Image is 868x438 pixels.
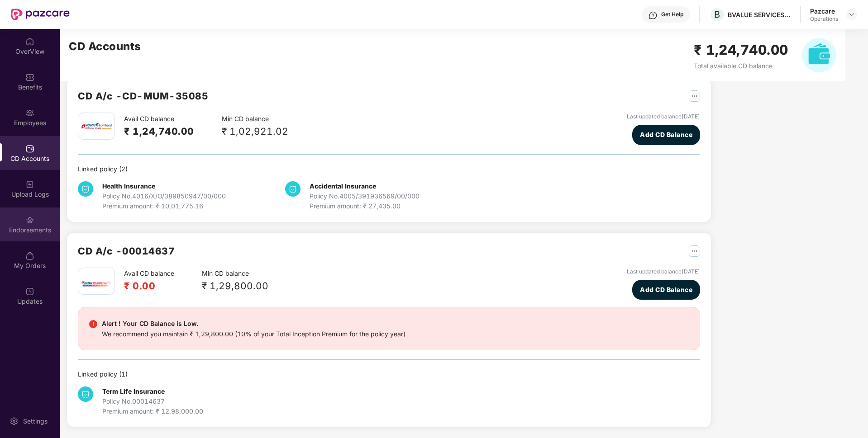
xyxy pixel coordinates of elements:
[78,244,175,259] h2: CD A/c - 00014637
[202,278,268,293] div: ₹ 1,29,800.00
[714,9,720,20] span: B
[102,329,405,339] div: We recommend you maintain ₹ 1,29,800.00 (10% of your Total Inception Premium for the policy year)
[25,73,34,82] img: svg+xml;base64,PHN2ZyBpZD0iQmVuZWZpdHMiIHhtbG5zPSJodHRwOi8vd3d3LnczLm9yZy8yMDAwL3N2ZyIgd2lkdGg9Ij...
[222,114,288,139] div: Min CD balance
[25,251,34,260] img: svg+xml;base64,PHN2ZyBpZD0iTXlfT3JkZXJzIiBkYXRhLW5hbWU9Ik15IE9yZGVycyIgeG1sbnM9Imh0dHA6Ly93d3cudz...
[627,113,700,121] div: Last updated balance [DATE]
[689,90,700,102] img: svg+xml;base64,PHN2ZyB4bWxucz0iaHR0cDovL3d3dy53My5vcmcvMjAwMC9zdmciIHdpZHRoPSIyNSIgaGVpZ2h0PSIyNS...
[728,10,791,19] div: BVALUE SERVICES PRIVATE LIMITED
[124,278,174,293] h2: ₹ 0.00
[102,182,155,190] b: Health Insurance
[640,130,692,140] span: Add CD Balance
[69,38,141,55] h2: CD Accounts
[124,114,208,139] div: Avail CD balance
[810,15,838,23] div: Operations
[78,386,93,402] img: svg+xml;base64,PHN2ZyB4bWxucz0iaHR0cDovL3d3dy53My5vcmcvMjAwMC9zdmciIHdpZHRoPSIzNCIgaGVpZ2h0PSIzNC...
[802,38,836,72] img: svg+xml;base64,PHN2ZyB4bWxucz0iaHR0cDovL3d3dy53My5vcmcvMjAwMC9zdmciIHhtbG5zOnhsaW5rPSJodHRwOi8vd3...
[78,181,93,197] img: svg+xml;base64,PHN2ZyB4bWxucz0iaHR0cDovL3d3dy53My5vcmcvMjAwMC9zdmciIHdpZHRoPSIzNCIgaGVpZ2h0PSIzNC...
[102,387,165,395] b: Term Life Insurance
[202,268,268,293] div: Min CD balance
[310,182,376,190] b: Accidental Insurance
[285,181,300,197] img: svg+xml;base64,PHN2ZyB4bWxucz0iaHR0cDovL3d3dy53My5vcmcvMjAwMC9zdmciIHdpZHRoPSIzNCIgaGVpZ2h0PSIzNC...
[102,191,226,201] div: Policy No. 4016/X/O/389850947/00/000
[694,62,773,70] span: Total available CD balance
[310,201,420,211] div: Premium amount: ₹ 27,435.00
[89,320,97,328] img: svg+xml;base64,PHN2ZyBpZD0iRGFuZ2VyX2FsZXJ0IiBkYXRhLW5hbWU9IkRhbmdlciBhbGVydCIgeG1sbnM9Imh0dHA6Ly...
[694,39,788,61] h2: ₹ 1,24,740.00
[810,7,838,15] div: Pazcare
[78,369,700,379] div: Linked policy ( 1 )
[102,318,405,329] div: Alert ! Your CD Balance is Low.
[649,11,658,20] img: svg+xml;base64,PHN2ZyBpZD0iSGVscC0zMngzMiIgeG1sbnM9Imh0dHA6Ly93d3cudzMub3JnLzIwMDAvc3ZnIiB3aWR0aD...
[11,9,70,20] img: New Pazcare Logo
[10,417,19,426] img: svg+xml;base64,PHN2ZyBpZD0iU2V0dGluZy0yMHgyMCIgeG1sbnM9Imh0dHA6Ly93d3cudzMub3JnLzIwMDAvc3ZnIiB3aW...
[640,285,692,295] span: Add CD Balance
[310,191,420,201] div: Policy No. 4005/391936569/00/000
[25,108,34,118] img: svg+xml;base64,PHN2ZyBpZD0iRW1wbG95ZWVzIiB4bWxucz0iaHR0cDovL3d3dy53My5vcmcvMjAwMC9zdmciIHdpZHRoPS...
[25,216,34,225] img: svg+xml;base64,PHN2ZyBpZD0iRW5kb3JzZW1lbnRzIiB4bWxucz0iaHR0cDovL3d3dy53My5vcmcvMjAwMC9zdmciIHdpZH...
[848,11,855,18] img: svg+xml;base64,PHN2ZyBpZD0iRHJvcGRvd24tMzJ4MzIiIHhtbG5zPSJodHRwOi8vd3d3LnczLm9yZy8yMDAwL3N2ZyIgd2...
[222,124,288,139] div: ₹ 1,02,921.02
[124,268,188,293] div: Avail CD balance
[632,125,700,145] button: Add CD Balance
[78,89,208,104] h2: CD A/c - CD-MUM-35085
[124,124,194,139] h2: ₹ 1,24,740.00
[102,201,226,211] div: Premium amount: ₹ 10,01,775.16
[632,280,700,300] button: Add CD Balance
[102,406,203,416] div: Premium amount: ₹ 12,98,000.00
[102,396,203,406] div: Policy No. 00014637
[20,417,50,426] div: Settings
[79,120,114,132] img: icici.png
[627,268,700,276] div: Last updated balance [DATE]
[25,144,34,153] img: svg+xml;base64,PHN2ZyBpZD0iQ0RfQWNjb3VudHMiIGRhdGEtbmFtZT0iQ0QgQWNjb3VudHMiIHhtbG5zPSJodHRwOi8vd3...
[25,287,34,296] img: svg+xml;base64,PHN2ZyBpZD0iVXBkYXRlZCIgeG1sbnM9Imh0dHA6Ly93d3cudzMub3JnLzIwMDAvc3ZnIiB3aWR0aD0iMj...
[661,11,683,18] div: Get Help
[25,180,34,189] img: svg+xml;base64,PHN2ZyBpZD0iVXBsb2FkX0xvZ3MiIGRhdGEtbmFtZT0iVXBsb2FkIExvZ3MiIHhtbG5zPSJodHRwOi8vd3...
[25,37,34,46] img: svg+xml;base64,PHN2ZyBpZD0iSG9tZSIgeG1sbnM9Imh0dHA6Ly93d3cudzMub3JnLzIwMDAvc3ZnIiB3aWR0aD0iMjAiIG...
[78,164,700,174] div: Linked policy ( 2 )
[81,268,112,300] img: iciciprud.png
[689,245,700,257] img: svg+xml;base64,PHN2ZyB4bWxucz0iaHR0cDovL3d3dy53My5vcmcvMjAwMC9zdmciIHdpZHRoPSIyNSIgaGVpZ2h0PSIyNS...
